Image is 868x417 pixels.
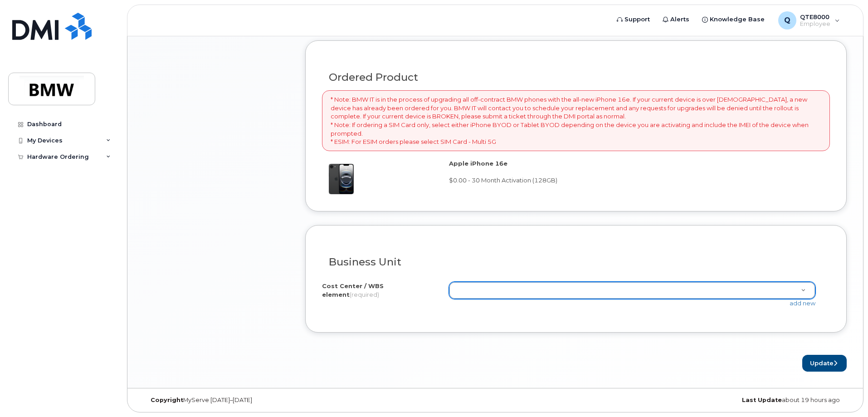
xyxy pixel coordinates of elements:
span: Q [784,15,790,26]
span: $0.00 - 30 Month Activation (128GB) [449,177,557,184]
strong: Apple iPhone 16e [449,160,507,167]
span: Knowledge Base [710,15,765,24]
a: Knowledge Base [696,10,771,29]
h3: Ordered Product [329,72,823,83]
span: (required) [350,291,379,298]
span: Support [624,15,650,24]
a: Alerts [656,10,696,29]
div: about 19 hours ago [612,397,847,404]
label: Cost Center / WBS element [322,282,442,299]
span: Employee [800,20,830,28]
strong: Copyright [151,397,183,403]
a: Support [610,10,656,29]
span: QTE8000 [800,13,830,20]
button: Update [802,355,847,372]
span: Alerts [670,15,689,24]
p: * Note: BMW IT is in the process of upgrading all off-contract BMW phones with the all-new iPhone... [331,95,821,146]
iframe: Messenger Launcher [829,378,861,410]
img: iphone16e.png [322,164,354,194]
h3: Business Unit [329,256,823,268]
a: add new [790,299,815,307]
div: QTE8000 [772,11,846,29]
div: MyServe [DATE]–[DATE] [144,397,378,404]
strong: Last Update [742,397,782,403]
